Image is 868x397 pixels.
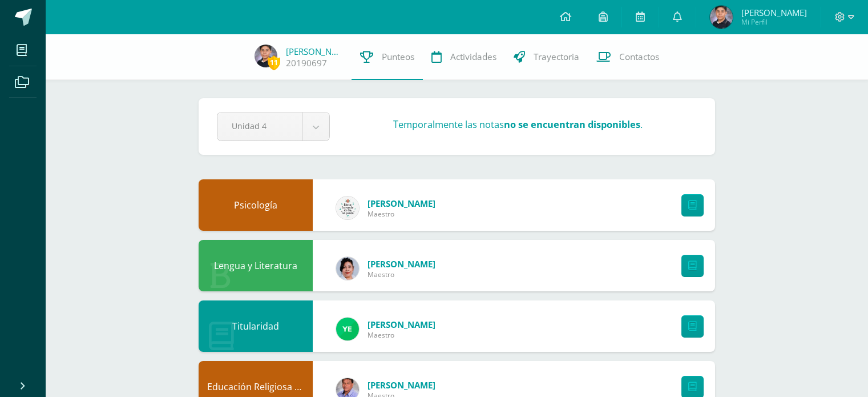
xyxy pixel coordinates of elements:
[368,270,435,279] span: Maestro
[368,379,435,391] span: [PERSON_NAME]
[232,113,288,139] span: Unidad 4
[368,319,435,330] span: [PERSON_NAME]
[393,118,643,131] h3: Temporalmente las notas .
[217,113,329,141] a: Unidad 4
[286,57,327,69] a: 20190697
[382,51,414,63] span: Punteos
[255,45,277,67] img: cdf3cb3c7d7951f883d9889cb4ddf391.png
[286,46,343,57] a: [PERSON_NAME]
[199,300,313,352] div: Titularidad
[504,118,640,131] strong: no se encuentran disponibles
[741,17,807,27] span: Mi Perfil
[336,257,359,280] img: ff52b7a7aeb8409a6dc0d715e3e85e0f.png
[450,51,496,63] span: Actividades
[368,198,435,209] span: [PERSON_NAME]
[505,34,588,80] a: Trayectoria
[336,197,359,219] img: 6d997b708352de6bfc4edc446c29d722.png
[534,51,579,63] span: Trayectoria
[588,34,668,80] a: Contactos
[336,318,359,340] img: fd93c6619258ae32e8e829e8701697bb.png
[741,7,807,18] span: [PERSON_NAME]
[199,240,313,291] div: Lengua y Literatura
[423,34,505,80] a: Actividades
[268,55,280,70] span: 11
[619,51,659,63] span: Contactos
[710,6,733,29] img: cdf3cb3c7d7951f883d9889cb4ddf391.png
[199,179,313,231] div: Psicología
[368,209,435,219] span: Maestro
[368,258,435,270] span: [PERSON_NAME]
[368,330,435,340] span: Maestro
[352,34,423,80] a: Punteos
